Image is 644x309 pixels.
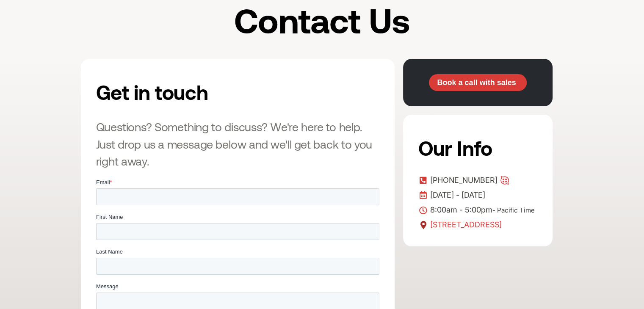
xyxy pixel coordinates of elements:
[418,174,537,187] a: [PHONE_NUMBER]
[428,189,485,201] span: [DATE] - [DATE]
[437,79,516,86] span: Book a call with sales
[428,204,535,217] span: 8:00am - 5:00pm
[428,174,498,187] span: [PHONE_NUMBER]
[96,118,379,170] h3: Questions? Something to discuss? We're here to help. Just drop us a message below and we'll get b...
[96,74,294,110] h2: Get in touch
[428,218,502,231] span: [STREET_ADDRESS]
[492,206,535,214] span: - Pacific Time
[153,2,491,38] h1: Contact Us
[418,130,535,166] h2: Our Info
[429,74,527,91] a: Book a call with sales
